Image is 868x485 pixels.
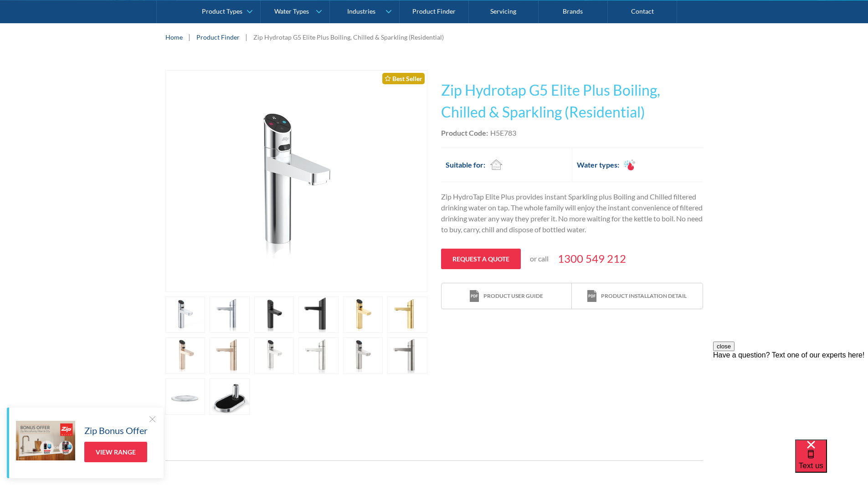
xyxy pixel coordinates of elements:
h1: Zip Hydrotap G5 Elite Plus Boiling, Chilled & Sparkling (Residential) [441,79,703,123]
a: open lightbox [165,337,205,374]
a: open lightbox [165,70,427,292]
div: Best Seller [382,73,425,84]
a: print iconProduct user guide [442,283,572,309]
iframe: podium webchat widget bubble [795,439,868,485]
a: open lightbox [210,337,250,374]
img: Zip Bonus Offer [16,421,75,460]
a: open lightbox [210,378,250,415]
h2: Water types: [577,159,619,170]
img: print icon [470,290,479,302]
a: print iconProduct installation detail [572,283,702,309]
div: | [187,31,192,42]
a: open lightbox [165,296,205,333]
div: Zip Hydrotap G5 Elite Plus Boiling, Chilled & Sparkling (Residential) [253,32,444,42]
a: open lightbox [254,337,294,374]
div: H5E783 [490,128,516,138]
a: 1300 549 212 [558,250,626,267]
a: Request a quote [441,249,521,269]
p: Zip HydroTap Elite Plus provides instant Sparkling plus Boiling and Chilled filtered drinking wat... [441,191,703,235]
img: Zip Hydrotap G5 Elite Plus Boiling, Chilled & Sparkling (Residential) [206,71,387,291]
h5: Zip Bonus Offer [84,424,148,437]
a: open lightbox [165,378,205,415]
a: open lightbox [298,296,339,333]
div: Product Types [202,7,242,15]
a: open lightbox [343,337,383,374]
a: open lightbox [210,296,250,333]
a: open lightbox [298,337,339,374]
img: print icon [587,290,596,302]
iframe: podium webchat widget prompt [713,342,868,451]
a: open lightbox [387,296,427,333]
a: open lightbox [387,337,427,374]
div: | [244,31,249,42]
div: Product installation detail [601,292,687,300]
a: View Range [84,442,147,462]
a: open lightbox [254,296,294,333]
a: open lightbox [343,296,383,333]
strong: Product Code: [441,128,488,137]
div: Industries [347,7,375,15]
a: Product Finder [196,32,240,42]
div: Water Types [274,7,309,15]
a: Home [165,32,183,42]
p: or call [530,253,549,264]
h2: Suitable for: [446,159,485,170]
div: Product user guide [483,292,543,300]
